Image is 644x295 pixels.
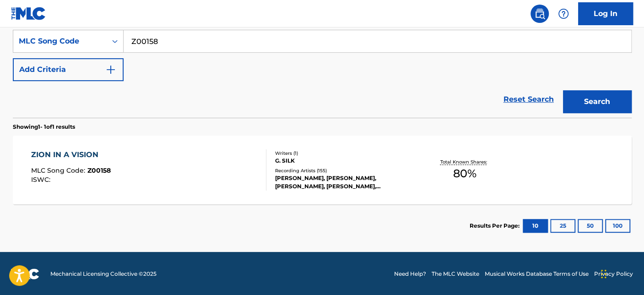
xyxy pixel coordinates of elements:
[50,270,157,278] span: Mechanical Licensing Collective © 2025
[19,36,101,47] div: MLC Song Code
[578,219,603,233] button: 50
[523,219,548,233] button: 10
[440,158,489,165] p: Total Known Shares:
[550,219,575,233] button: 25
[601,260,606,288] div: Drag
[485,270,589,278] a: Musical Works Database Terms of Use
[13,123,75,131] p: Showing 1 - 1 of 1 results
[105,64,116,75] img: 9d2ae6d4665cec9f34b9.svg
[558,8,569,19] img: help
[275,167,413,174] div: Recording Artists ( 155 )
[13,30,632,118] form: Search Form
[470,222,522,230] p: Results Per Page:
[275,150,413,157] div: Writers ( 1 )
[554,5,573,23] div: Help
[275,157,413,165] div: G. SILK
[530,5,549,23] a: Public Search
[594,270,633,278] a: Privacy Policy
[11,7,46,20] img: MLC Logo
[499,89,558,109] a: Reset Search
[578,2,633,25] a: Log In
[605,219,630,233] button: 100
[11,268,39,279] img: logo
[394,270,426,278] a: Need Help?
[31,149,111,160] div: ZION IN A VISION
[598,251,644,295] iframe: Chat Widget
[453,165,476,182] span: 80 %
[563,90,632,113] button: Search
[275,174,413,191] div: [PERSON_NAME], [PERSON_NAME], [PERSON_NAME], [PERSON_NAME], [PERSON_NAME], [PERSON_NAME]
[31,175,53,184] span: ISWC :
[432,270,479,278] a: The MLC Website
[534,8,545,19] img: search
[13,136,632,204] a: ZION IN A VISIONMLC Song Code:Z00158ISWC:Writers (1)G. SILKRecording Artists (155)[PERSON_NAME], ...
[13,58,124,81] button: Add Criteria
[87,166,111,175] span: Z00158
[31,166,87,175] span: MLC Song Code :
